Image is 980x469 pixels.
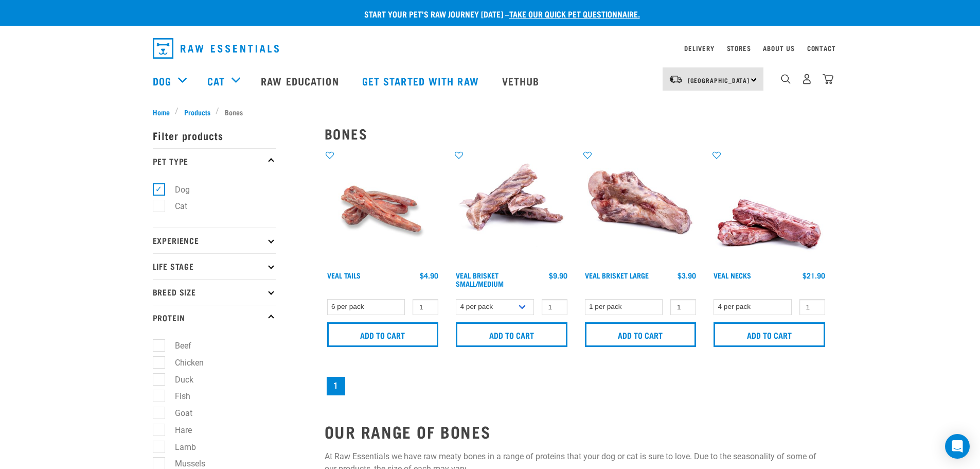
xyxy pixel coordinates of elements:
[158,356,208,369] label: Chicken
[585,273,649,277] a: Veal Brisket Large
[714,322,825,347] input: Add to cart
[158,183,194,196] label: Dog
[542,299,567,315] input: 1
[688,78,750,82] span: [GEOGRAPHIC_DATA]
[153,228,276,253] p: Experience
[207,73,225,89] a: Cat
[153,148,276,174] p: Pet Type
[153,38,279,59] img: Raw Essentials Logo
[492,60,553,101] a: Vethub
[184,107,210,117] span: Products
[456,322,567,347] input: Add to cart
[763,46,794,50] a: About Us
[158,390,194,403] label: Fish
[945,434,970,459] div: Open Intercom Messenger
[799,299,825,315] input: 1
[153,73,171,89] a: Dog
[456,273,504,285] a: Veal Brisket Small/Medium
[325,375,828,397] nav: pagination
[678,271,696,280] div: $3.90
[420,271,438,280] div: $4.90
[153,107,828,117] nav: breadcrumbs
[179,107,216,117] a: Products
[158,339,195,352] label: Beef
[803,271,825,280] div: $21.90
[714,273,751,277] a: Veal Necks
[153,107,175,117] a: Home
[327,377,345,395] a: Page 1
[153,305,276,331] p: Protein
[153,107,170,117] span: Home
[153,123,276,148] p: Filter products
[582,150,699,267] img: 1205 Veal Brisket 1pp 01
[549,271,567,280] div: $9.90
[585,322,697,347] input: Add to cart
[684,46,714,50] a: Delivery
[327,322,439,347] input: Add to cart
[325,150,441,267] img: Veal Tails
[781,74,791,84] img: home-icon-1@2x.png
[807,46,836,50] a: Contact
[153,253,276,279] p: Life Stage
[801,74,812,84] img: user.png
[669,75,683,84] img: van-moving.png
[251,60,351,101] a: Raw Education
[158,424,196,437] label: Hare
[453,150,570,267] img: 1207 Veal Brisket 4pp 01
[158,373,198,386] label: Duck
[325,422,828,441] h2: OUR RANGE OF BONES
[158,441,200,454] label: Lamb
[327,273,361,277] a: Veal Tails
[711,150,828,267] img: 1231 Veal Necks 4pp 01
[413,299,438,315] input: 1
[670,299,696,315] input: 1
[325,126,828,142] h2: Bones
[823,74,833,84] img: home-icon@2x.png
[153,279,276,305] p: Breed Size
[145,34,836,63] nav: dropdown navigation
[727,46,751,50] a: Stores
[352,60,492,101] a: Get started with Raw
[509,11,640,16] a: take our quick pet questionnaire.
[158,200,191,213] label: Cat
[158,407,197,420] label: Goat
